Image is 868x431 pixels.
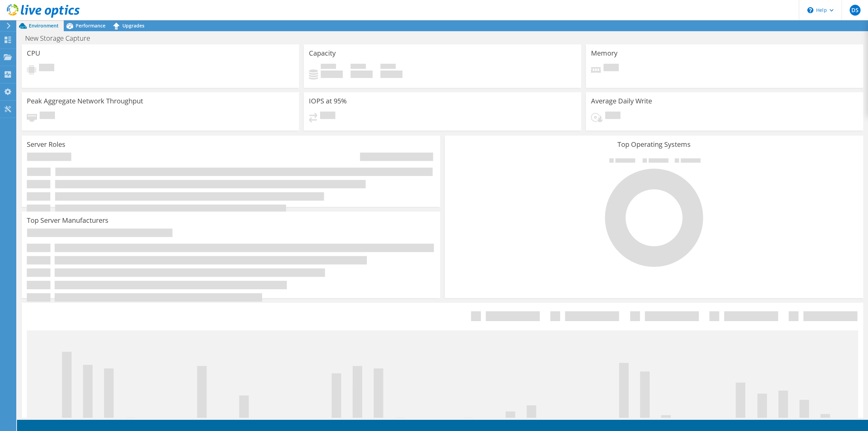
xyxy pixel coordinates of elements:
[29,22,59,29] span: Environment
[450,141,858,148] h3: Top Operating Systems
[309,97,347,105] h3: IOPS at 95%
[27,217,108,224] h3: Top Server Manufacturers
[380,71,402,78] h4: 0 GiB
[807,7,813,13] svg: \n
[309,50,336,57] h3: Capacity
[27,50,40,57] h3: CPU
[850,5,861,16] span: DS
[591,50,617,57] h3: Memory
[22,35,101,42] h1: New Storage Capture
[321,71,343,78] h4: 0 GiB
[591,97,652,105] h3: Average Daily Write
[605,112,620,121] span: Pending
[351,71,373,78] h4: 0 GiB
[320,112,335,121] span: Pending
[604,64,619,73] span: Pending
[39,64,54,73] span: Pending
[76,22,105,29] span: Performance
[122,22,144,29] span: Upgrades
[27,97,143,105] h3: Peak Aggregate Network Throughput
[40,112,55,121] span: Pending
[321,64,336,71] span: Used
[351,64,366,71] span: Free
[27,141,65,148] h3: Server Roles
[380,64,396,71] span: Total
